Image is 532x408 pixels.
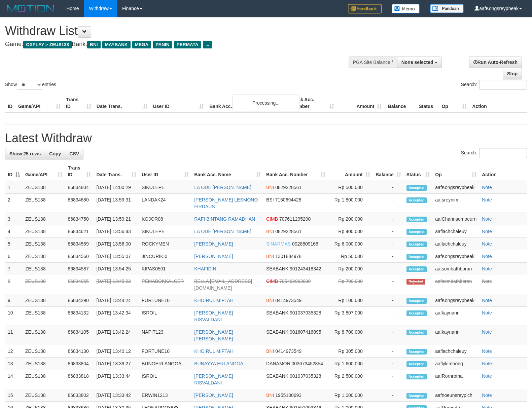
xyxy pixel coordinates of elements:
h4: Game: Bank: [5,41,348,48]
td: Rp 1,800,000 [328,194,373,213]
input: Search: [479,148,527,158]
span: Copy 0028809166 to clipboard [292,241,318,247]
th: Op: activate to sort column ascending [432,162,479,181]
td: Rp 100,000 [328,294,373,307]
div: PGA Site Balance / [349,57,397,68]
td: aafRornrotha [432,370,479,389]
td: aafKongsreypheak [432,181,479,194]
td: 5 [5,238,23,250]
td: 10 [5,307,23,326]
td: [DATE] 13:56:43 [94,225,139,238]
td: KOJOR08 [139,213,191,225]
span: Copy 901037035328 to clipboard [290,310,321,316]
label: Search: [461,80,527,90]
span: Accepted [406,217,427,222]
td: aafKongsreypheak [432,294,479,307]
td: [DATE] 13:42:24 [94,326,139,345]
td: aafChannsomoeurn [432,213,479,225]
a: BELLA [EMAIL_ADDRESS][DOMAIN_NAME] [194,279,252,291]
th: Game/API [15,94,63,113]
span: CSV [69,151,79,156]
span: Accepted [406,374,427,379]
td: ZEUS138 [23,194,65,213]
label: Search: [461,148,527,158]
td: ZEUS138 [23,326,65,345]
td: JINCURIKI0 [139,250,191,263]
td: ZEUS138 [23,370,65,389]
td: ZEUS138 [23,238,65,250]
td: ZEUS138 [23,225,65,238]
td: aafkaynarin [432,326,479,345]
th: ID [5,94,15,113]
a: Note [482,229,492,234]
span: MEGA [132,41,151,48]
img: Button%20Memo.svg [392,4,420,13]
a: Note [482,361,492,366]
span: BNI [266,348,274,354]
a: [PERSON_NAME] [194,241,233,247]
a: LA ODE [PERSON_NAME] [194,229,251,234]
a: BUNAYYA ERLANGGA [194,361,243,366]
span: CIMB [266,279,278,284]
a: [PERSON_NAME] [194,393,233,398]
td: 2 [5,194,23,213]
td: Rp 8,700,000 [328,326,373,345]
span: Copy 901607416895 to clipboard [290,329,321,335]
td: - [373,294,404,307]
td: 12 [5,345,23,358]
span: Copy 901037035328 to clipboard [290,373,321,379]
td: - [373,194,404,213]
input: Search: [479,80,527,90]
td: aafsombathboran [432,263,479,275]
td: [DATE] 13:55:07 [94,250,139,263]
button: None selected [397,57,442,68]
a: KHOIRUL MIFTAH [194,298,234,303]
th: Date Trans.: activate to sort column ascending [94,162,139,181]
td: - [373,275,404,294]
a: Note [482,197,492,202]
a: KHOIRUL MIFTAH [194,348,234,354]
td: 86834587 [65,263,94,275]
a: Run Auto-Refresh [469,57,522,68]
td: 86834804 [65,181,94,194]
span: Copy 901243418342 to clipboard [290,266,321,271]
div: Processing... [233,95,300,111]
a: Copy [45,148,65,159]
th: ID: activate to sort column descending [5,162,23,181]
td: 86834750 [65,213,94,225]
a: [PERSON_NAME] RISVALDANI [194,310,233,322]
span: SEABANK [266,373,288,379]
td: aaflachchaleuy [432,238,479,250]
th: Trans ID: activate to sort column ascending [65,162,94,181]
span: Accepted [406,229,427,235]
td: - [373,345,404,358]
td: ZEUS138 [23,250,65,263]
td: Rp 6,000,000 [328,238,373,250]
td: NAPIT123 [139,326,191,345]
td: - [373,370,404,389]
td: 86834680 [65,194,94,213]
td: 6 [5,250,23,263]
img: MOTION_logo.png [5,3,56,13]
a: Note [482,216,492,222]
td: KIPAS0501 [139,263,191,275]
td: ZEUS138 [23,307,65,326]
th: Action [469,94,527,113]
span: SEABANK [266,266,288,271]
a: KHAFIDIN [194,266,216,271]
a: [PERSON_NAME] [PERSON_NAME] [194,329,233,341]
th: Op [439,94,469,113]
td: [DATE] 13:54:25 [94,263,139,275]
td: 13 [5,358,23,370]
td: - [373,181,404,194]
td: [DATE] 14:00:29 [94,181,139,194]
td: Rp 500,000 [328,181,373,194]
span: CIMB [266,216,278,222]
span: Accepted [406,185,427,191]
span: BNI [266,393,274,398]
select: Showentries [17,80,42,90]
td: aaflykimhong [432,358,479,370]
th: Bank Acc. Name [207,94,289,113]
th: Date Trans. [94,94,150,113]
a: Note [482,298,492,303]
